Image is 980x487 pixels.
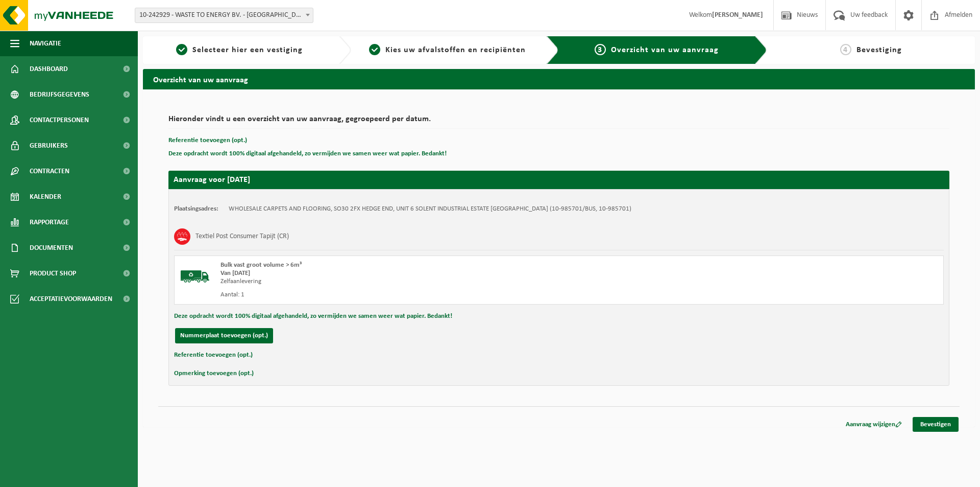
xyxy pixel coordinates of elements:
[135,8,313,23] span: 10-242929 - WASTE TO ENERGY BV. - NIJKERK
[30,261,76,286] span: Product Shop
[30,184,61,210] span: Kalender
[712,11,763,19] strong: [PERSON_NAME]
[192,46,303,54] span: Selecteer hier een vestiging
[174,205,218,212] strong: Plaatsingsadres:
[195,228,289,245] h3: Textiel Post Consumer Tapijt (CR)
[838,417,910,432] a: Aanvraag wijzigen
[174,349,253,362] button: Referentie toevoegen (opt.)
[220,262,302,268] span: Bulk vast groot volume > 6m³
[369,44,380,55] span: 2
[30,158,69,184] span: Contracten
[913,417,959,432] a: Bevestigen
[30,286,112,312] span: Acceptatievoorwaarden
[143,69,975,89] h2: Overzicht van uw aanvraag
[220,270,250,276] strong: Van [DATE]
[135,8,313,22] span: 10-242929 - WASTE TO ENERGY BV. - NIJKERK
[30,235,73,261] span: Documenten
[840,44,851,55] span: 4
[175,328,273,343] button: Nummerplaat toevoegen (opt.)
[856,46,902,54] span: Bevestiging
[30,82,89,107] span: Bedrijfsgegevens
[176,44,187,55] span: 1
[595,44,606,55] span: 3
[229,205,631,213] td: WHOLESALE CARPETS AND FLOORING, SO30 2FX HEDGE END, UNIT 6 SOLENT INDUSTRIAL ESTATE [GEOGRAPHIC_D...
[30,133,68,158] span: Gebruikers
[385,46,526,54] span: Kies uw afvalstoffen en recipiënten
[356,44,539,56] a: 2Kies uw afvalstoffen en recipiënten
[174,176,250,184] strong: Aanvraag voor [DATE]
[174,367,254,380] button: Opmerking toevoegen (opt.)
[30,210,69,235] span: Rapportage
[168,134,247,147] button: Referentie toevoegen (opt.)
[148,44,331,56] a: 1Selecteer hier een vestiging
[30,107,89,133] span: Contactpersonen
[174,310,452,323] button: Deze opdracht wordt 100% digitaal afgehandeld, zo vermijden we samen weer wat papier. Bedankt!
[611,46,719,54] span: Overzicht van uw aanvraag
[168,115,949,129] h2: Hieronder vindt u een overzicht van uw aanvraag, gegroepeerd per datum.
[220,277,600,286] div: Zelfaanlevering
[220,291,600,299] div: Aantal: 1
[168,147,447,160] button: Deze opdracht wordt 100% digitaal afgehandeld, zo vermijden we samen weer wat papier. Bedankt!
[30,56,68,82] span: Dashboard
[30,31,61,56] span: Navigatie
[180,261,210,292] img: BL-SO-LV.png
